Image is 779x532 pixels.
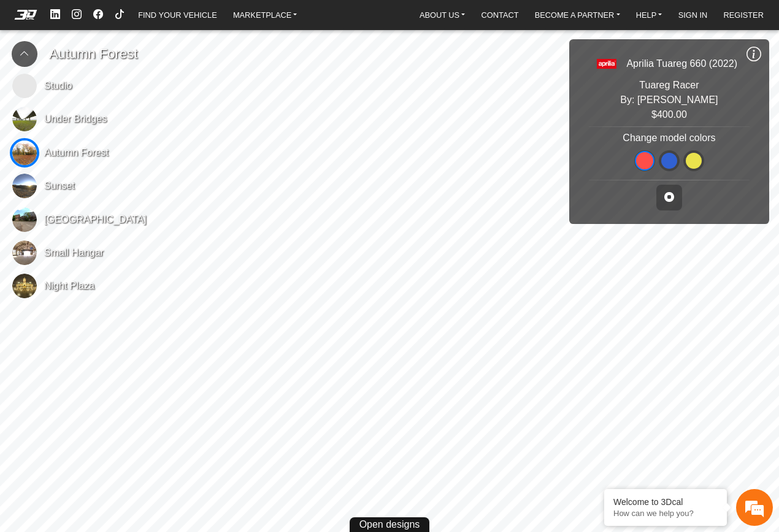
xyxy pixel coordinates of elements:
[133,6,221,23] a: FIND YOUR VEHICLE
[718,6,768,23] a: REGISTER
[656,185,682,210] button: AutoRotate
[12,141,37,165] img: Autumn Forest
[415,6,470,23] a: ABOUT US
[673,6,713,23] a: SIGN IN
[477,6,524,23] a: CONTACT
[12,174,37,198] img: Sunset
[613,509,718,518] p: How can we help you?
[44,212,147,227] span: [GEOGRAPHIC_DATA]
[44,145,109,160] span: Autumn Forest
[44,112,107,126] span: Under Bridges
[530,6,625,23] a: BECOME A PARTNER
[12,107,37,131] img: Under Bridges
[44,79,72,93] span: Studio
[12,241,37,265] img: Small Hangar
[631,6,667,23] a: HELP
[613,497,718,507] div: Welcome to 3Dcal
[44,245,104,260] span: Small Hangar
[12,207,37,232] img: Abandoned Street
[12,274,37,298] img: Night Plaza
[44,279,94,293] span: Night Plaza
[228,6,302,23] a: MARKETPLACE
[44,179,75,193] span: Sunset
[12,74,37,98] img: Studio
[359,517,420,532] span: Open designs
